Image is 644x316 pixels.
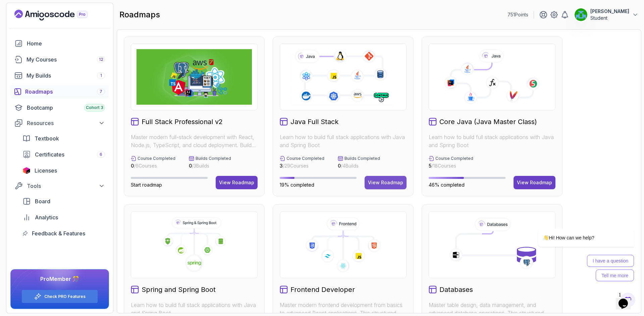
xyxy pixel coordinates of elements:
p: Course Completed [435,156,473,161]
p: Course Completed [138,156,175,161]
a: certificates [18,148,109,161]
div: Bootcamp [27,104,105,112]
span: Start roadmap [131,182,162,188]
iframe: chat widget [616,289,637,309]
div: My Builds [26,72,105,80]
p: Student [590,15,629,21]
h2: Full Stack Professional v2 [142,117,223,126]
span: 5 [429,163,431,169]
a: feedback [18,227,109,240]
p: 751 Points [507,11,528,18]
a: textbook [18,132,109,145]
a: Landing page [14,10,103,20]
button: View Roadmap [514,176,555,189]
a: board [18,195,109,208]
p: Builds Completed [344,156,380,161]
p: / 6 Courses [131,163,175,169]
span: 1 [100,73,102,78]
p: / 4 Builds [338,163,380,169]
p: Builds Completed [196,156,231,161]
div: Tools [27,182,105,190]
span: Certificates [35,150,64,159]
button: View Roadmap [216,176,258,189]
a: builds [10,69,109,82]
div: My Courses [26,56,105,64]
span: 12 [99,57,103,62]
a: roadmaps [10,85,109,98]
p: Course Completed [286,156,324,161]
span: Licenses [35,167,57,175]
p: [PERSON_NAME] [590,8,629,15]
div: Resources [27,119,105,127]
div: View Roadmap [219,179,254,186]
h2: Spring and Spring Boot [142,285,216,294]
button: Check PRO Features [21,290,98,303]
a: bootcamp [10,101,109,114]
h2: Core Java (Java Master Class) [439,117,537,126]
span: Feedback & Features [32,229,85,237]
img: user profile image [575,8,587,21]
span: 6 [100,152,102,157]
h2: Java Full Stack [290,117,338,126]
p: / 18 Courses [429,163,473,169]
a: analytics [18,211,109,224]
div: Roadmaps [25,88,105,96]
a: licenses [18,164,109,177]
span: 7 [100,89,102,94]
h2: Frontend Developer [290,285,355,294]
a: home [10,37,109,50]
button: View Roadmap [365,176,407,189]
p: Learn how to build full stack applications with Java and Spring Boot [280,133,407,149]
span: 0 [131,163,134,169]
div: View Roadmap [368,179,403,186]
a: Check PRO Features [44,294,86,299]
a: courses [10,53,109,66]
img: jetbrains icon [22,167,31,174]
span: 19% completed [280,182,314,188]
p: / 29 Courses [280,163,324,169]
div: Home [27,39,105,47]
span: 0 [338,163,341,169]
h2: Databases [439,285,473,294]
span: Analytics [35,213,58,221]
img: Full Stack Professional v2 [137,49,252,105]
span: Cohort 3 [86,105,103,110]
button: user profile image[PERSON_NAME]Student [574,8,639,21]
span: 46% completed [429,182,465,188]
span: Textbook [35,134,59,142]
button: Resources [10,117,109,129]
p: Learn how to build full stack applications with Java and Spring Boot [429,133,555,149]
button: Tools [10,180,109,192]
h2: roadmaps [119,9,160,20]
p: / 3 Builds [189,163,231,169]
span: 3 [280,163,283,169]
span: 0 [189,163,192,169]
iframe: chat widget [517,168,637,286]
p: Master modern full-stack development with React, Node.js, TypeScript, and cloud deployment. Build... [131,133,258,149]
span: Board [35,197,50,205]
